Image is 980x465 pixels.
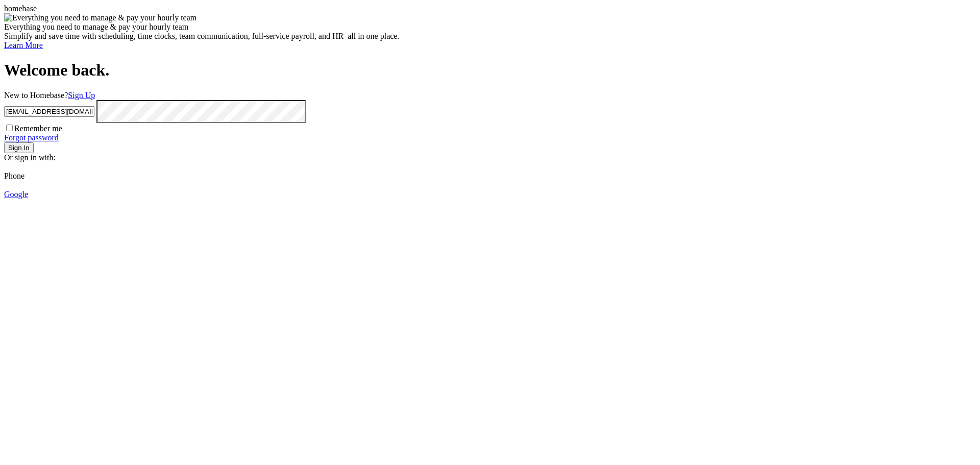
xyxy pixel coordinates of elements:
[4,142,34,153] button: Sign In
[4,124,62,133] label: Remember me
[4,106,94,117] input: Email
[4,32,976,41] div: Simplify and save time with scheduling, time clocks, team communication, full-service payroll, an...
[6,125,13,131] input: Remember me
[4,61,976,80] h1: Welcome back.
[4,4,976,13] div: homebase
[4,190,28,199] a: Google
[4,91,976,100] div: New to Homebase?
[4,41,43,50] a: Learn More
[68,91,95,100] a: Sign Up
[4,153,976,162] div: Or sign in with:
[4,13,197,22] img: Everything you need to manage & pay your hourly team
[4,133,59,142] a: Forgot password
[4,199,5,200] img: bounce.gif
[4,22,976,32] div: Everything you need to manage & pay your hourly team
[4,172,24,180] span: Phone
